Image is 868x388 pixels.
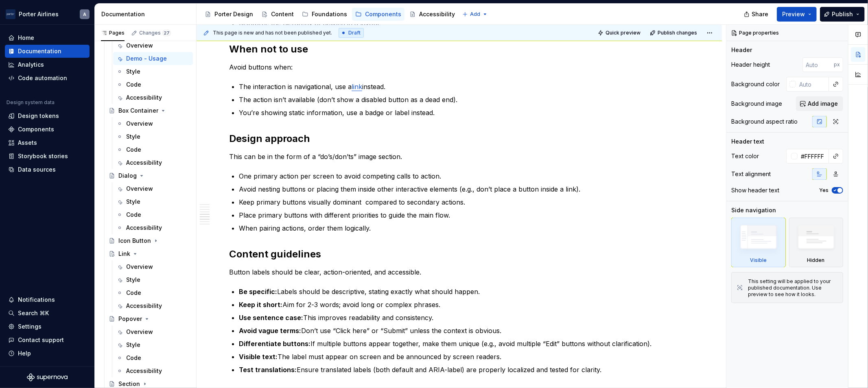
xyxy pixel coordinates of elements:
div: Accessibility [126,302,162,310]
div: Header text [731,137,764,146]
a: Code automation [5,72,90,85]
p: This can be in the form of a “do’s/don’ts” image section. [229,152,689,161]
p: Don’t use “Click here” or “Submit” unless the context is obvious. [239,326,689,336]
p: Avoid nesting buttons or placing them inside other interactive elements (e.g., don’t place a butt... [239,184,689,194]
a: Accessibility [113,91,193,104]
span: Add image [808,100,838,108]
div: Analytics [18,61,44,69]
a: Style [113,65,193,78]
a: Code [113,78,193,91]
div: Background aspect ratio [731,118,798,126]
p: Labels should be descriptive, stating exactly what should happen. [239,287,689,296]
a: Code [113,143,193,156]
a: Overview [113,260,193,273]
div: Overview [126,41,153,50]
div: Code [126,146,141,154]
div: Accessibility [126,367,162,375]
button: Help [5,347,90,360]
div: Hidden [807,257,825,264]
div: A [83,11,86,17]
a: Components [5,123,90,136]
div: Text color [731,152,759,160]
a: Code [113,208,193,221]
a: Accessibility [406,8,458,21]
div: Header [731,46,752,54]
button: Contact support [5,334,90,347]
a: Porter Design [201,8,256,21]
h2: Content guidelines [229,248,689,261]
div: Porter Airlines [19,10,59,18]
div: Background image [731,100,782,108]
div: Visible [731,218,786,267]
div: Code [126,81,141,89]
a: Overview [113,182,193,195]
a: Style [113,130,193,143]
a: Components [352,8,404,21]
strong: Be specific: [239,288,277,296]
a: Demo - Usage [113,52,193,65]
p: Keep primary buttons visually dominant compared to secondary actions. [239,197,689,207]
div: Show header text [731,186,779,194]
div: Code [126,354,141,362]
button: Preview [777,7,817,22]
span: Draft [348,30,361,36]
div: Assets [18,139,37,147]
div: Documentation [101,10,193,18]
div: Documentation [18,47,61,55]
p: Place primary buttons with different priorities to guide the main flow. [239,210,689,220]
p: When pairing actions, order them logically. [239,223,689,233]
a: Overview [113,117,193,130]
div: Notifications [18,296,55,304]
span: Publish changes [658,30,697,36]
span: This page is new and has not been published yet. [213,30,332,36]
a: Link [105,247,193,260]
button: Add image [796,96,843,111]
span: 27 [162,30,171,36]
span: Preview [782,10,805,18]
div: Code automation [18,74,67,82]
div: Header height [731,61,770,69]
a: Style [113,273,193,286]
div: Overview [126,120,153,128]
strong: Keep it short: [239,301,282,309]
button: Publish changes [647,27,701,39]
div: Changes [139,30,171,36]
button: Notifications [5,293,90,306]
div: Accessibility [126,94,162,102]
div: Overview [126,263,153,271]
div: Components [18,125,54,133]
strong: Test translations: [239,366,297,374]
p: Aim for 2-3 words; avoid long or complex phrases. [239,300,689,310]
div: Visible [750,257,767,264]
div: Help [18,349,31,357]
button: Share [740,7,774,22]
div: Section [118,380,140,388]
span: Quick preview [606,30,641,36]
div: Style [126,341,140,349]
a: Box Container [105,104,193,117]
strong: Differentiate buttons: [239,340,310,348]
div: Components [365,10,401,18]
div: Home [18,34,34,42]
button: Search ⌘K [5,307,90,320]
div: Settings [18,323,42,331]
a: Code [113,351,193,364]
input: Auto [802,57,834,72]
span: Publish [832,10,853,18]
button: Porter AirlinesA [2,5,93,23]
a: Accessibility [113,156,193,169]
div: Overview [126,185,153,193]
a: Accessibility [113,221,193,234]
p: This improves readability and consistency. [239,313,689,323]
div: Page tree [201,6,458,22]
div: Background color [731,80,780,88]
div: Dialog [118,172,137,180]
a: Overview [113,39,193,52]
a: Supernova Logo [27,373,68,381]
div: Design system data [7,99,55,106]
p: Button labels should be clear, action-oriented, and accessible. [229,267,689,277]
div: Accessibility [419,10,455,18]
a: Style [113,195,193,208]
div: Storybook stories [18,152,68,160]
a: Accessibility [113,364,193,377]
